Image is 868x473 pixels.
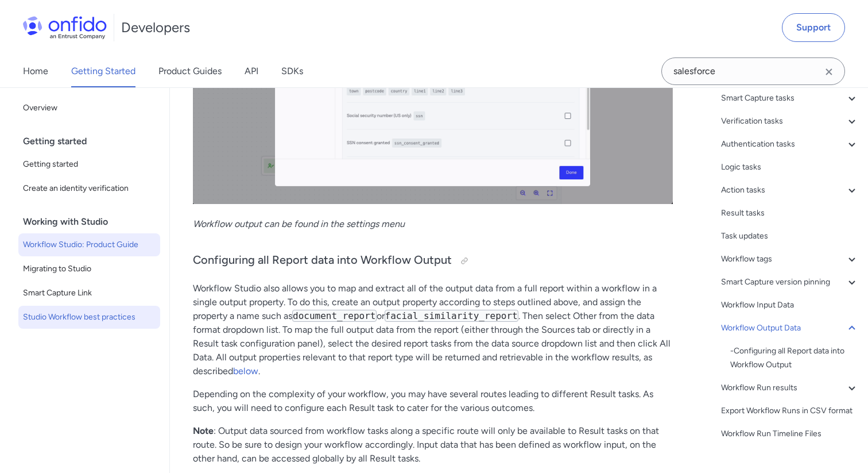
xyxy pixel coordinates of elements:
[721,137,859,151] a: Authentication tasks
[23,157,156,171] span: Getting started
[23,130,165,153] div: Getting started
[23,210,165,233] div: Working with Studio
[661,57,845,85] input: Onfido search input field
[18,282,160,305] a: Smart Capture Link
[721,91,859,105] a: Smart Capture tasks
[23,262,156,276] span: Migrating to Studio
[158,55,222,87] a: Product Guides
[721,114,859,128] a: Verification tasks
[721,160,859,174] a: Logic tasks
[721,321,859,335] a: Workflow Output Data
[18,97,160,120] a: Overview
[23,55,48,87] a: Home
[23,16,107,39] img: Onfido Logo
[18,177,160,200] a: Create an identity verification
[23,286,156,300] span: Smart Capture Link
[193,282,673,378] p: Workflow Studio also allows you to map and extract all of the output data from a full report with...
[721,427,859,441] a: Workflow Run Timeline Files
[730,344,859,372] div: - Configuring all Report data into Workflow Output
[193,387,673,415] p: Depending on the complexity of your workflow, you may have several routes leading to different Re...
[721,275,859,289] a: Smart Capture version pinning
[121,18,190,37] h1: Developers
[385,310,518,322] code: facial_similarity_report
[18,306,160,329] a: Studio Workflow best practices
[782,13,845,42] a: Support
[233,366,258,376] a: below
[822,65,836,79] svg: Clear search field button
[721,252,859,266] a: Workflow tags
[18,153,160,176] a: Getting started
[721,298,859,312] a: Workflow Input Data
[18,257,160,280] a: Migrating to Studio
[23,238,156,252] span: Workflow Studio: Product Guide
[23,101,156,115] span: Overview
[193,424,673,466] p: : Output data sourced from workflow tasks along a specific route will only be available to Result...
[71,55,135,87] a: Getting Started
[721,381,859,395] a: Workflow Run results
[721,229,859,243] a: Task updates
[193,218,405,229] em: Workflow output can be found in the settings menu
[292,310,377,322] code: document_report
[23,182,156,195] span: Create an identity verification
[193,425,214,436] strong: Note
[730,344,859,372] a: -Configuring all Report data into Workflow Output
[721,404,859,418] a: Export Workflow Runs in CSV format
[721,206,859,220] a: Result tasks
[721,183,859,197] a: Action tasks
[193,252,673,270] h3: Configuring all Report data into Workflow Output
[281,55,303,87] a: SDKs
[23,310,156,324] span: Studio Workflow best practices
[245,55,258,87] a: API
[18,233,160,256] a: Workflow Studio: Product Guide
